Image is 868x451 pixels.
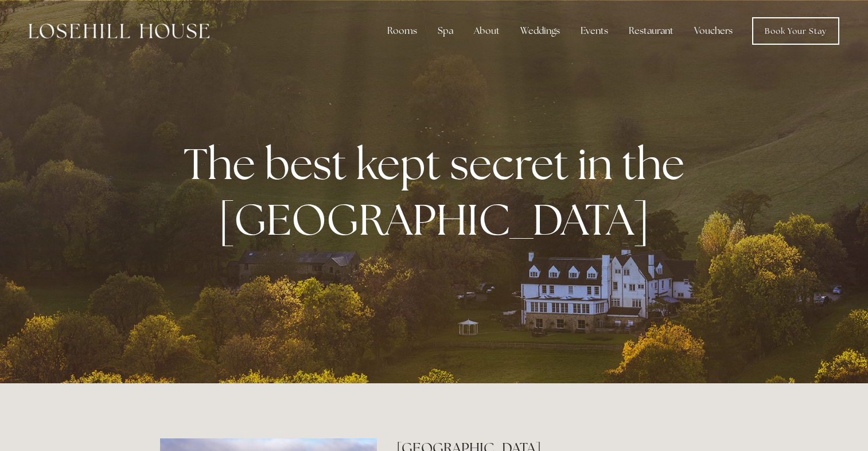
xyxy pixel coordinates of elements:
[511,20,569,42] div: Weddings
[184,135,694,248] strong: The best kept secret in the [GEOGRAPHIC_DATA]
[752,17,839,45] a: Book Your Stay
[620,20,683,42] div: Restaurant
[465,20,509,42] div: About
[571,20,617,42] div: Events
[685,20,742,42] a: Vouchers
[429,20,462,42] div: Spa
[29,24,209,38] img: Losehill House
[378,20,426,42] div: Rooms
